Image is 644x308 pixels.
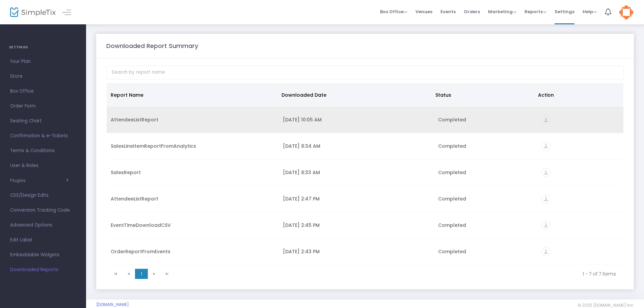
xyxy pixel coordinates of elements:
[10,102,76,111] span: Order Form
[283,143,430,149] div: 8/6/2025 8:34 AM
[438,169,533,176] div: Completed
[541,249,551,256] a: vertical_align_bottom
[541,144,551,150] a: vertical_align_bottom
[534,83,619,107] th: Action
[464,3,480,20] span: Orders
[541,117,551,124] a: vertical_align_bottom
[96,302,129,307] a: [DOMAIN_NAME]
[111,195,275,202] div: AttendeeListReport
[107,83,623,266] div: Data table
[10,265,76,274] span: Downloaded Reports
[541,168,551,177] i: vertical_align_bottom
[541,170,551,177] a: vertical_align_bottom
[380,8,407,15] span: Box Office
[10,72,76,81] span: Store
[283,248,430,255] div: 8/4/2025 2:43 PM
[111,116,275,123] div: AttendeeListReport
[438,116,533,123] div: Completed
[541,194,619,204] div: https://go.SimpleTix.com/e0w46
[283,116,430,123] div: 8/15/2025 10:05 AM
[283,222,430,229] div: 8/4/2025 2:45 PM
[541,142,551,151] i: vertical_align_bottom
[107,83,277,107] th: Report Name
[283,195,430,202] div: 8/4/2025 2:47 PM
[9,41,77,54] h4: SETTINGS
[438,143,533,149] div: Completed
[10,87,76,96] span: Box Office
[555,3,574,20] span: Settings
[438,195,533,202] div: Completed
[10,132,76,140] span: Confirmation & e-Tickets
[10,251,76,259] span: Embeddable Widgets
[438,248,533,255] div: Completed
[438,222,533,229] div: Completed
[10,191,76,200] span: CSS/Design Edits
[488,8,516,15] span: Marketing
[10,146,76,155] span: Terms & Conditions
[283,169,430,176] div: 8/6/2025 8:33 AM
[277,83,431,107] th: Downloaded Date
[541,115,551,124] i: vertical_align_bottom
[541,194,551,204] i: vertical_align_bottom
[10,57,76,66] span: Your Plan
[415,3,432,20] span: Venues
[541,223,551,230] a: vertical_align_bottom
[111,248,275,255] div: OrderReportFromEvents
[10,236,76,244] span: Edit Label
[541,247,619,256] div: https://go.SimpleTix.com/c8yfb
[135,269,148,279] span: Page 1
[541,196,551,203] a: vertical_align_bottom
[541,247,551,256] i: vertical_align_bottom
[111,143,275,149] div: SalesLineItemReportFromAnalytics
[541,142,619,151] div: https://go.SimpleTix.com/h693s
[10,117,76,125] span: Seating Chart
[578,303,634,308] span: © 2025 [DOMAIN_NAME] Inc.
[178,270,616,277] kendo-pager-info: 1 - 7 of 7 items
[10,206,76,215] span: Conversion Tracking Code
[525,8,546,15] span: Reports
[111,222,275,229] div: EventTimeDownloadCSV
[106,41,198,50] m-panel-title: Downloaded Report Summary
[106,66,624,79] input: Search by report name
[583,8,597,15] span: Help
[10,161,76,170] span: User & Roles
[541,221,551,230] i: vertical_align_bottom
[111,169,275,176] div: SalesReport
[541,115,619,124] div: https://go.SimpleTix.com/7k1f7
[10,178,69,183] button: Plugins
[541,168,619,177] div: https://go.SimpleTix.com/cl8x1
[10,221,76,230] span: Advanced Options
[541,221,619,230] div: https://go.SimpleTix.com/ln4fk
[431,83,534,107] th: Status
[440,3,456,20] span: Events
